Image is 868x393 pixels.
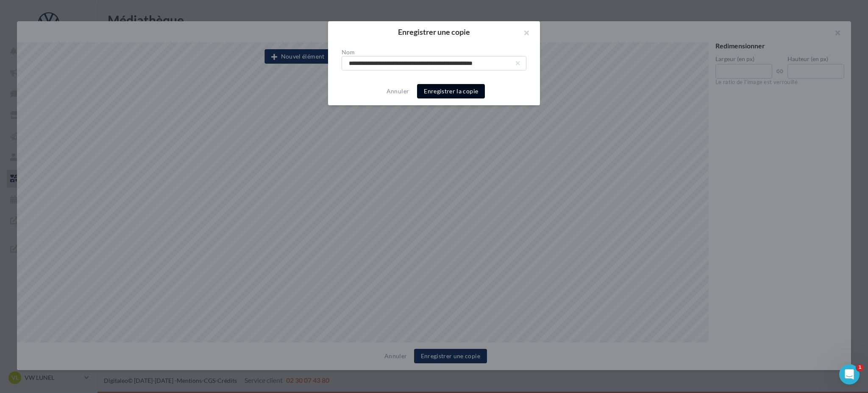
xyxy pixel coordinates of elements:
[342,28,526,36] h2: Enregistrer une copie
[839,364,860,385] iframe: Intercom live chat
[857,364,863,371] span: 1
[417,84,485,98] button: Enregistrer la copie
[342,49,526,55] label: Nom
[383,86,412,96] button: Annuler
